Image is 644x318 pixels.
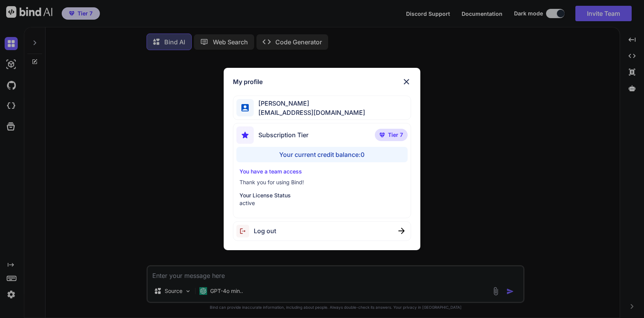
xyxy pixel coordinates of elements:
span: Subscription Tier [258,130,309,140]
p: Your License Status [239,192,405,199]
h1: My profile [233,77,263,86]
span: [PERSON_NAME] [254,99,365,108]
span: Tier 7 [388,131,403,139]
img: close [398,228,405,234]
p: Thank you for using Bind! [239,178,405,186]
img: subscription [236,126,254,144]
img: profile [241,104,249,111]
p: You have a team access [239,168,405,175]
div: Your current credit balance: 0 [236,147,408,162]
p: active [239,199,405,207]
span: Log out [254,226,276,236]
img: close [402,77,411,86]
img: premium [379,133,385,137]
img: logout [236,225,254,237]
span: [EMAIL_ADDRESS][DOMAIN_NAME] [254,108,365,117]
